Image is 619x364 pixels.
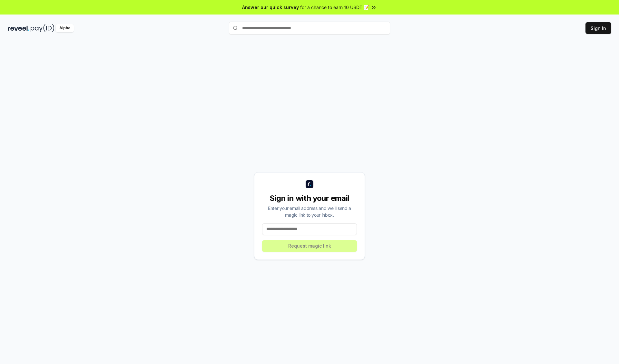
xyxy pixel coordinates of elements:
div: Enter your email address and we’ll send a magic link to your inbox. [262,205,357,218]
div: Sign in with your email [262,193,357,203]
div: Alpha [56,24,74,32]
button: Sign In [585,22,611,34]
img: reveel_dark [8,24,29,32]
img: pay_id [31,24,54,32]
img: logo_small [306,180,313,188]
span: Answer our quick survey [242,4,299,11]
span: for a chance to earn 10 USDT 📝 [300,4,369,11]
